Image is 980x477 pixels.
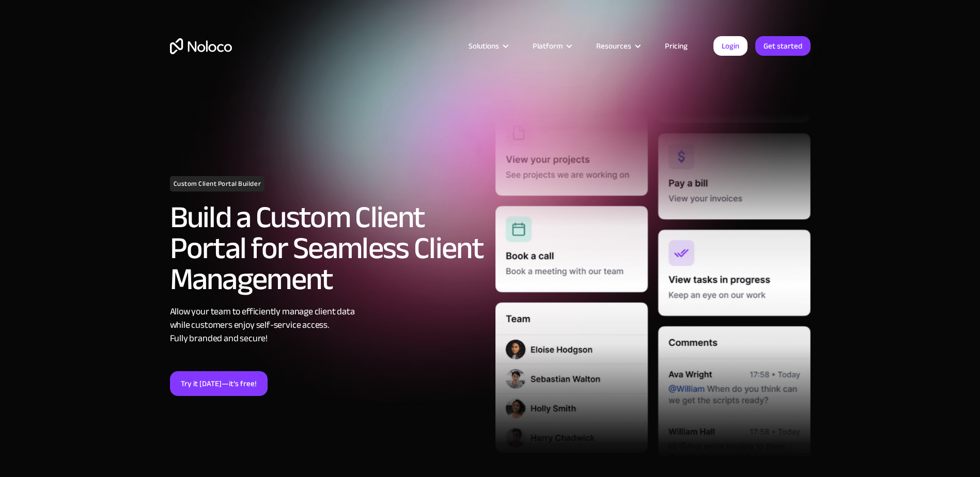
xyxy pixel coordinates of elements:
a: Get started [755,36,811,56]
div: Resources [596,39,631,53]
a: home [170,38,232,54]
div: Platform [533,39,563,53]
div: Solutions [469,39,499,53]
div: Resources [583,39,652,53]
div: Platform [520,39,583,53]
h2: Build a Custom Client Portal for Seamless Client Management [170,202,485,295]
a: Pricing [652,39,701,53]
a: Login [713,36,748,56]
h1: Custom Client Portal Builder [170,176,265,192]
a: Try it [DATE]—it’s free! [170,371,268,396]
div: Allow your team to efficiently manage client data while customers enjoy self-service access. Full... [170,305,485,345]
div: Solutions [456,39,520,53]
